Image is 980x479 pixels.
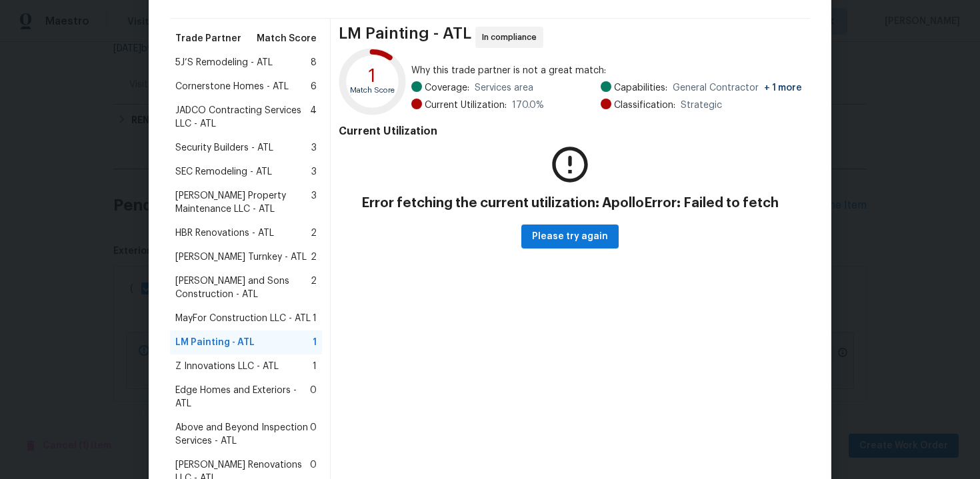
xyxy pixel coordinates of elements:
[339,27,471,48] span: LM Painting - ATL
[310,104,317,131] span: 4
[411,64,802,77] span: Why this trade partner is not a great match:
[175,384,310,410] span: Edge Homes and Exteriors - ATL
[175,56,273,69] span: 5J’S Remodeling - ATL
[313,312,317,325] span: 1
[361,195,779,212] h4: Error fetching the current utilization: ApolloError: Failed to fetch
[175,250,307,264] span: [PERSON_NAME] Turnkey - ATL
[175,312,311,325] span: MayFor Construction LLC - ATL
[311,56,317,69] span: 8
[311,141,317,155] span: 3
[339,125,802,138] h4: Current Utilization
[311,189,317,216] span: 3
[311,165,317,179] span: 3
[311,227,317,240] span: 2
[482,31,542,44] span: In compliance
[175,104,310,131] span: JADCO Contracting Services LLC - ATL
[175,336,255,349] span: LM Painting - ATL
[764,83,802,93] span: + 1 more
[311,80,317,93] span: 6
[257,32,317,45] span: Match Score
[475,81,533,95] span: Services area
[681,99,722,112] span: Strategic
[175,32,241,45] span: Trade Partner
[350,87,395,94] text: Match Score
[175,360,279,373] span: Z Innovations LLC - ATL
[175,227,274,240] span: HBR Renovations - ATL
[310,384,317,410] span: 0
[311,274,317,301] span: 2
[310,421,317,448] span: 0
[313,360,317,373] span: 1
[512,99,544,112] span: 170.0 %
[614,99,675,112] span: Classification:
[673,81,802,95] span: General Contractor
[175,80,289,93] span: Cornerstone Homes - ATL
[175,421,310,448] span: Above and Beyond Inspection Services - ATL
[521,225,619,249] button: Please try again
[425,99,507,112] span: Current Utilization:
[175,189,311,216] span: [PERSON_NAME] Property Maintenance LLC - ATL
[614,81,667,95] span: Capabilities:
[175,141,273,155] span: Security Builders - ATL
[369,67,376,85] text: 1
[313,336,317,349] span: 1
[175,165,272,179] span: SEC Remodeling - ATL
[175,274,311,301] span: [PERSON_NAME] and Sons Construction - ATL
[425,81,469,95] span: Coverage:
[532,229,608,245] span: Please try again
[311,250,317,264] span: 2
